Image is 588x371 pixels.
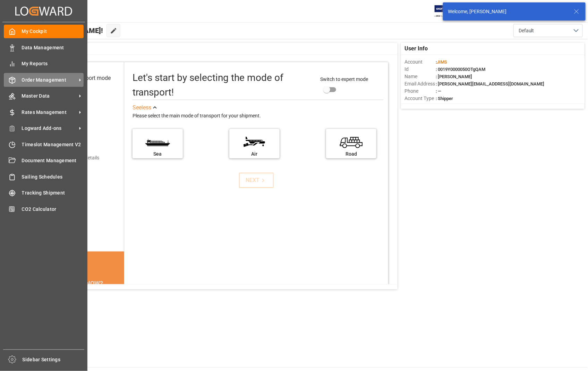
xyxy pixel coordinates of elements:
span: Phone [404,88,436,95]
span: : [PERSON_NAME] [436,74,472,79]
span: My Cockpit [22,28,84,35]
span: Master Data [22,92,77,100]
span: Timeslot Management V2 [22,141,84,148]
a: My Cockpit [4,25,84,38]
span: Id [404,66,436,73]
span: : [436,59,447,65]
div: Let's start by selecting the mode of transport! [133,71,313,100]
span: : 0019Y0000050OTgQAM [436,67,485,72]
a: My Reports [4,57,84,71]
span: : [PERSON_NAME][EMAIL_ADDRESS][DOMAIN_NAME] [436,81,544,86]
span: : Shipper [436,96,453,101]
span: Sailing Schedules [22,173,84,181]
div: NEXT [246,176,267,184]
span: Data Management [22,44,84,51]
span: User Info [404,44,428,53]
span: Document Management [22,157,84,164]
div: Welcome, [PERSON_NAME] [448,8,567,15]
a: Document Management [4,154,84,167]
a: Tracking Shipment [4,186,84,200]
a: Data Management [4,41,84,54]
span: Logward Add-ons [22,125,77,132]
div: Please select the main mode of transport for your shipment. [133,112,384,120]
span: CO2 Calculator [22,206,84,213]
span: : — [436,89,441,94]
span: Rates Management [22,109,77,116]
span: Account Type [404,95,436,102]
img: Exertis%20JAM%20-%20Email%20Logo.jpg_1722504956.jpg [435,5,459,17]
span: Order Management [22,76,77,84]
div: Sea [136,150,179,158]
span: Name [404,73,436,80]
div: Air [233,150,276,158]
div: See less [133,104,151,112]
span: Switch to expert mode [320,76,368,82]
span: Email Address [404,80,436,88]
button: NEXT [239,173,274,188]
span: Sidebar Settings [23,356,85,363]
a: Timeslot Management V2 [4,138,84,151]
div: Add shipping details [56,154,99,162]
span: JIMS [437,59,447,65]
span: My Reports [22,60,84,67]
a: Sailing Schedules [4,170,84,183]
div: Road [330,150,373,158]
button: open menu [513,24,583,37]
span: Default [519,27,534,34]
a: CO2 Calculator [4,202,84,216]
span: Account [404,58,436,66]
span: Tracking Shipment [22,189,84,197]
